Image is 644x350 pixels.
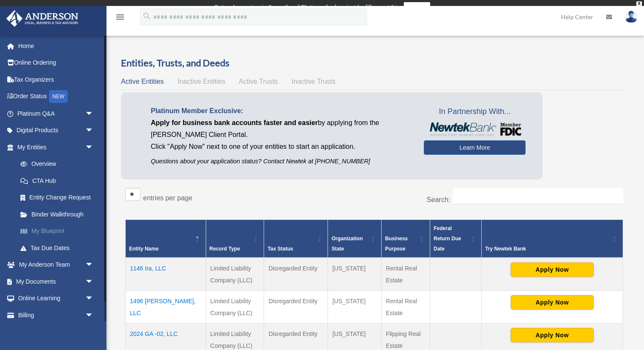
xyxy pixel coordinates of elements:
[6,139,106,156] a: My Entitiesarrow_drop_down
[115,12,125,22] i: menu
[6,71,106,88] a: Tax Organizers
[264,219,328,258] th: Tax Status: Activate to sort
[178,78,225,85] span: Inactive Entities
[206,290,264,323] td: Limited Liability Company (LLC)
[428,122,521,136] img: NewtekBankLogoSM.png
[12,239,106,256] a: Tax Due Dates
[126,290,206,323] td: 1496 [PERSON_NAME], LLC
[6,88,106,105] a: Order StatusNEW
[427,196,450,203] label: Search:
[331,236,362,252] span: Organization State
[328,219,382,258] th: Organization State: Activate to sort
[6,256,106,273] a: My Anderson Teamarrow_drop_down
[381,258,430,291] td: Rental Real Estate
[210,246,240,252] span: Record Type
[151,141,411,153] p: Click "Apply Now" next to one of your entities to start an application.
[6,37,106,54] a: Home
[49,90,68,103] div: NEW
[151,119,318,126] span: Apply for business bank accounts faster and easier
[151,105,411,117] p: Platinum Member Exclusive:
[12,156,102,173] a: Overview
[4,10,81,27] img: Anderson Advisors Platinum Portal
[121,78,164,85] span: Active Entities
[424,140,526,155] a: Learn More
[381,290,430,323] td: Rental Real Estate
[85,256,102,274] span: arrow_drop_down
[6,273,106,290] a: My Documentsarrow_drop_down
[328,290,382,323] td: [US_STATE]
[6,54,106,71] a: Online Ordering
[126,258,206,291] td: 1146 Ira, LLC
[115,15,125,22] a: menu
[85,122,102,139] span: arrow_drop_down
[6,290,106,307] a: Online Learningarrow_drop_down
[511,328,594,342] button: Apply Now
[381,219,430,258] th: Business Purpose: Activate to sort
[85,273,102,290] span: arrow_drop_down
[424,105,526,119] span: In Partnership With...
[481,219,623,258] th: Try Newtek Bank : Activate to sort
[151,117,411,141] p: by applying from the [PERSON_NAME] Client Portal.
[434,225,461,252] span: Federal Return Due Date
[12,206,106,223] a: Binder Walkthrough
[12,189,106,206] a: Entity Change Request
[511,262,594,277] button: Apply Now
[121,57,627,70] h3: Entities, Trusts, and Deeds
[6,307,106,324] a: Billingarrow_drop_down
[206,219,264,258] th: Record Type: Activate to sort
[6,122,106,139] a: Digital Productsarrow_drop_down
[85,290,102,307] span: arrow_drop_down
[142,11,152,21] i: search
[264,258,328,291] td: Disregarded Entity
[264,290,328,323] td: Disregarded Entity
[12,172,106,189] a: CTA Hub
[239,78,278,85] span: Active Trusts
[404,2,430,12] a: survey
[636,1,642,6] div: close
[129,246,158,252] span: Entity Name
[85,307,102,324] span: arrow_drop_down
[511,295,594,310] button: Apply Now
[85,105,102,122] span: arrow_drop_down
[485,244,610,254] div: Try Newtek Bank
[6,105,106,122] a: Platinum Q&Aarrow_drop_down
[12,223,106,240] a: My Blueprint
[625,11,638,23] img: User Pic
[430,219,481,258] th: Federal Return Due Date: Activate to sort
[385,236,408,252] span: Business Purpose
[126,219,206,258] th: Entity Name: Activate to invert sorting
[85,139,102,156] span: arrow_drop_down
[143,194,193,202] label: entries per page
[151,156,411,167] p: Questions about your application status? Contact Newtek at [PHONE_NUMBER]
[214,2,400,12] div: Get a chance to win 6 months of Platinum for free just by filling out this
[267,246,293,252] span: Tax Status
[206,258,264,291] td: Limited Liability Company (LLC)
[328,258,382,291] td: [US_STATE]
[292,78,336,85] span: Inactive Trusts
